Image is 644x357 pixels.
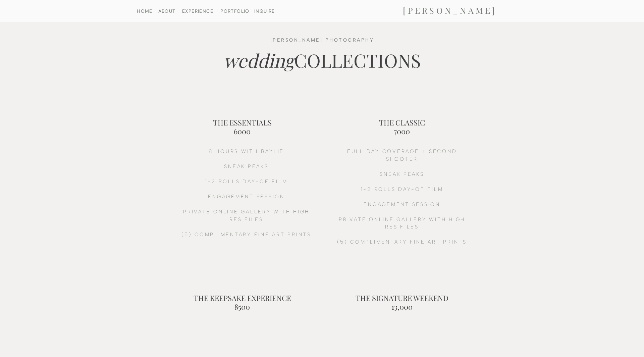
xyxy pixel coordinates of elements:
[150,9,184,13] a: ABOUT
[382,5,517,16] a: [PERSON_NAME]
[223,48,294,72] i: wedding
[246,36,398,44] h3: [PERSON_NAME] PHOTOGRAPHY
[127,9,162,13] a: HOME
[347,294,456,303] h2: THE SIGNATURE WEEKEND 13,000
[188,294,297,303] h2: THE KEEPSAKE EXPERIENCE 8500
[252,9,277,13] a: INQUIRE
[147,46,497,85] h2: COLLECTIONS
[347,118,456,127] h2: THE CLASSIC 7000
[334,148,470,268] h2: full day coverage + second shooter sneak peaks 1-2 ROLLS DAY-OF FILM ENGAGEMENT SESSION PRIVATE O...
[218,9,252,13] a: PORTFOLIO
[180,9,215,13] a: EXPERIENCE
[188,118,297,127] h2: THE ESSENTIALS 6000
[178,148,315,268] h2: 8 HOURS witH BAYLIE sneak peaks 1-2 ROLLS DAY-OF FILM ENGAGEMENT SESSION PRIVATE ONLINE GALLERY W...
